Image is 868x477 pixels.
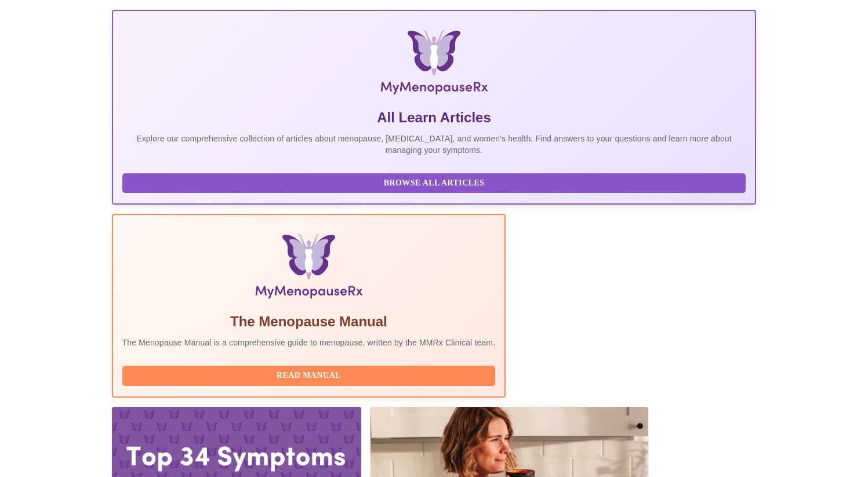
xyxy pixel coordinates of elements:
[122,337,496,348] p: The Menopause Manual is a comprehensive guide to menopause, written by the MMRx Clinical team.
[181,234,436,303] img: Menopause Manual
[122,173,746,194] button: Browse All Articles
[122,177,749,187] a: Browse All Articles
[122,366,496,386] button: Read Manual
[122,312,496,331] h5: The Menopause Manual
[134,369,484,383] span: Read Manual
[134,176,735,191] span: Browse All Articles
[122,133,746,156] p: Explore our comprehensive collection of articles about menopause, [MEDICAL_DATA], and women's hea...
[122,370,499,380] a: Read Manual
[219,30,649,99] img: MyMenopauseRx Logo
[122,108,746,127] h5: All Learn Articles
